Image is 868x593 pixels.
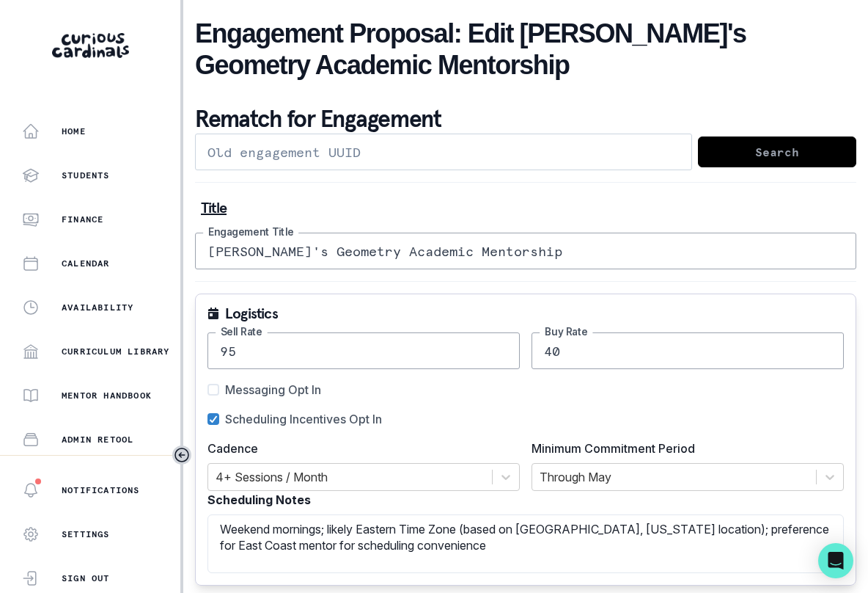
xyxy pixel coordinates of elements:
p: Settings [62,528,110,540]
p: Students [62,170,110,181]
label: Cadence [207,440,511,457]
p: Mentor Handbook [62,390,152,401]
div: Open Intercom Messenger [818,543,853,578]
p: Sign Out [62,572,110,584]
button: Toggle sidebar [172,445,191,465]
p: Home [62,125,86,137]
img: Curious Cardinals Logo [52,33,129,58]
button: Search [698,137,856,167]
p: Admin Retool [62,434,133,445]
p: Calendar [62,258,110,269]
input: Old engagement UUID [195,134,692,170]
p: Title [201,200,850,215]
p: Finance [62,214,103,225]
p: Rematch for Engagement [195,104,856,134]
label: Scheduling Notes [207,491,835,509]
label: Minimum Commitment Period [532,440,835,457]
p: Availability [62,302,133,313]
h2: Engagement Proposal: Edit [PERSON_NAME]'s Geometry Academic Mentorship [195,18,856,81]
span: Scheduling Incentives Opt In [225,410,382,428]
p: Logistics [225,306,278,321]
textarea: Weekend mornings; likely Eastern Time Zone (based on [GEOGRAPHIC_DATA], [US_STATE] location); pre... [207,514,844,573]
p: Notifications [62,484,140,496]
p: Curriculum Library [62,346,170,357]
span: Messaging Opt In [225,381,321,399]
